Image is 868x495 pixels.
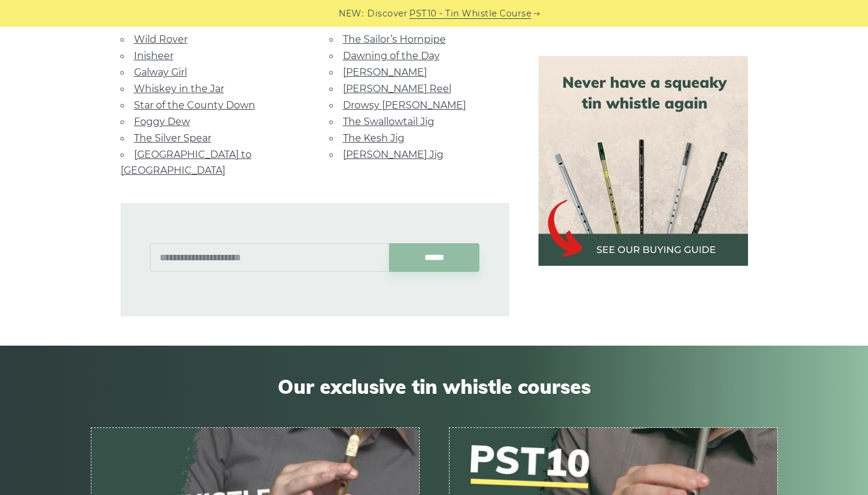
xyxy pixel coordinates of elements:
[343,116,434,127] a: The Swallowtail Jig
[339,7,364,21] span: NEW:
[121,149,252,176] a: [GEOGRAPHIC_DATA] to [GEOGRAPHIC_DATA]
[343,66,427,78] a: [PERSON_NAME]
[538,56,748,266] img: tin whistle buying guide
[134,34,188,45] a: Wild Rover
[134,66,187,78] a: Galway Girl
[409,7,531,21] a: PST10 - Tin Whistle Course
[343,149,443,160] a: [PERSON_NAME] Jig
[91,375,778,398] span: Our exclusive tin whistle courses
[367,7,408,21] span: Discover
[134,132,211,144] a: The Silver Spear
[343,34,446,45] a: The Sailor’s Hornpipe
[134,83,224,94] a: Whiskey in the Jar
[134,50,174,62] a: Inisheer
[343,99,466,111] a: Drowsy [PERSON_NAME]
[134,99,255,111] a: Star of the County Down
[343,83,451,94] a: [PERSON_NAME] Reel
[343,132,404,144] a: The Kesh Jig
[343,50,440,62] a: Dawning of the Day
[134,116,190,127] a: Foggy Dew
